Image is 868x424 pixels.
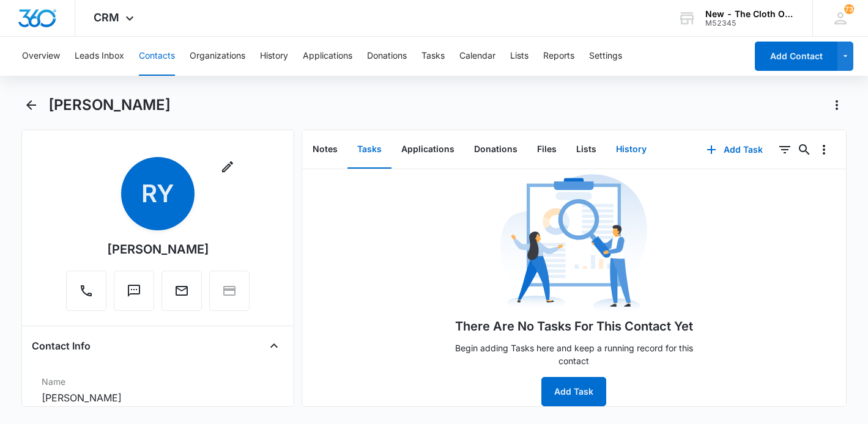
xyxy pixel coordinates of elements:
[827,95,847,115] button: Actions
[500,170,647,317] img: No Data
[445,342,702,367] p: Begin adding Tasks here and keep a running record for this contact
[541,377,606,406] button: Add Task
[795,140,814,159] button: Search...
[114,271,154,311] button: Text
[705,9,795,19] div: account name
[464,131,527,169] button: Donations
[260,37,288,76] button: History
[75,37,124,76] button: Leads Inbox
[589,37,622,76] button: Settings
[121,157,195,230] span: RY
[455,317,693,335] h1: There Are No Tasks For This Contact Yet
[48,96,171,114] h1: [PERSON_NAME]
[844,4,854,14] span: 73
[566,131,606,169] button: Lists
[391,131,464,169] button: Applications
[42,375,273,388] label: Name
[814,140,834,159] button: Overflow Menu
[606,131,656,169] button: History
[94,11,119,24] span: CRM
[66,290,106,300] a: Call
[42,390,273,405] dd: [PERSON_NAME]
[66,271,106,311] button: Call
[459,37,495,76] button: Calendar
[303,37,352,76] button: Applications
[367,37,407,76] button: Donations
[264,336,284,356] button: Close
[21,95,40,115] button: Back
[32,370,283,411] div: Name[PERSON_NAME]
[347,131,391,169] button: Tasks
[139,37,175,76] button: Contacts
[161,271,202,311] button: Email
[161,290,202,300] a: Email
[510,37,529,76] button: Lists
[32,338,91,353] h4: Contact Info
[421,37,445,76] button: Tasks
[705,19,795,27] div: account id
[755,42,837,71] button: Add Contact
[844,4,854,14] div: notifications count
[22,37,60,76] button: Overview
[527,131,566,169] button: Files
[694,135,775,164] button: Add Task
[543,37,574,76] button: Reports
[107,240,209,258] div: [PERSON_NAME]
[775,140,795,159] button: Filters
[190,37,245,76] button: Organizations
[303,131,347,169] button: Notes
[114,290,154,300] a: Text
